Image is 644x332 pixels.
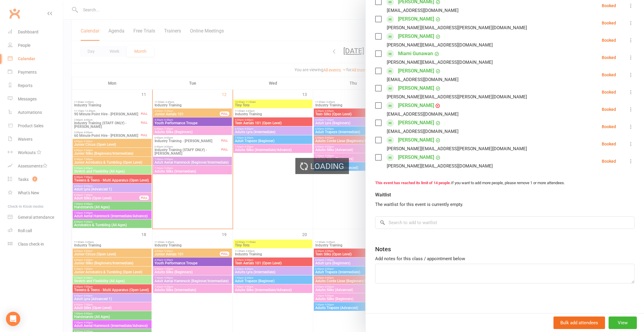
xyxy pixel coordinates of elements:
[609,317,637,329] button: View
[602,90,616,94] div: Booked
[387,93,527,101] div: [PERSON_NAME][EMAIL_ADDRESS][PERSON_NAME][DOMAIN_NAME]
[387,58,493,66] div: [PERSON_NAME][EMAIL_ADDRESS][DOMAIN_NAME]
[387,7,459,14] div: [EMAIL_ADDRESS][DOMAIN_NAME]
[398,83,434,93] a: [PERSON_NAME]
[387,128,459,135] div: [EMAIL_ADDRESS][DOMAIN_NAME]
[387,76,459,83] div: [EMAIL_ADDRESS][DOMAIN_NAME]
[602,21,616,25] div: Booked
[375,201,634,208] div: The waitlist for this event is currently empty.
[602,38,616,42] div: Booked
[375,180,634,186] div: If you want to add more people, please remove 1 or more attendees.
[375,216,634,229] input: Search to add to waitlist
[375,181,451,185] strong: This event has reached its limit of 14 people.
[602,73,616,77] div: Booked
[387,110,459,118] div: [EMAIL_ADDRESS][DOMAIN_NAME]
[6,312,20,326] div: Open Intercom Messenger
[387,24,527,32] div: [PERSON_NAME][EMAIL_ADDRESS][PERSON_NAME][DOMAIN_NAME]
[553,317,605,329] button: Bulk add attendees
[602,107,616,111] div: Booked
[398,14,434,24] a: [PERSON_NAME]
[398,32,434,41] a: [PERSON_NAME]
[398,101,434,110] a: [PERSON_NAME]
[398,135,434,145] a: [PERSON_NAME]
[602,4,616,8] div: Booked
[398,49,433,58] a: Miami Gunawan
[602,142,616,146] div: Booked
[375,191,392,199] div: Waitlist
[602,125,616,129] div: Booked
[375,255,634,262] div: Add notes for this class / appointment below
[602,159,616,163] div: Booked
[398,118,434,128] a: [PERSON_NAME]
[387,145,527,153] div: [PERSON_NAME][EMAIL_ADDRESS][PERSON_NAME][DOMAIN_NAME]
[387,162,493,170] div: [PERSON_NAME][EMAIL_ADDRESS][DOMAIN_NAME]
[387,41,493,49] div: [PERSON_NAME][EMAIL_ADDRESS][DOMAIN_NAME]
[375,245,391,253] div: Notes
[398,66,434,76] a: [PERSON_NAME]
[602,55,616,60] div: Booked
[398,153,434,162] a: [PERSON_NAME]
